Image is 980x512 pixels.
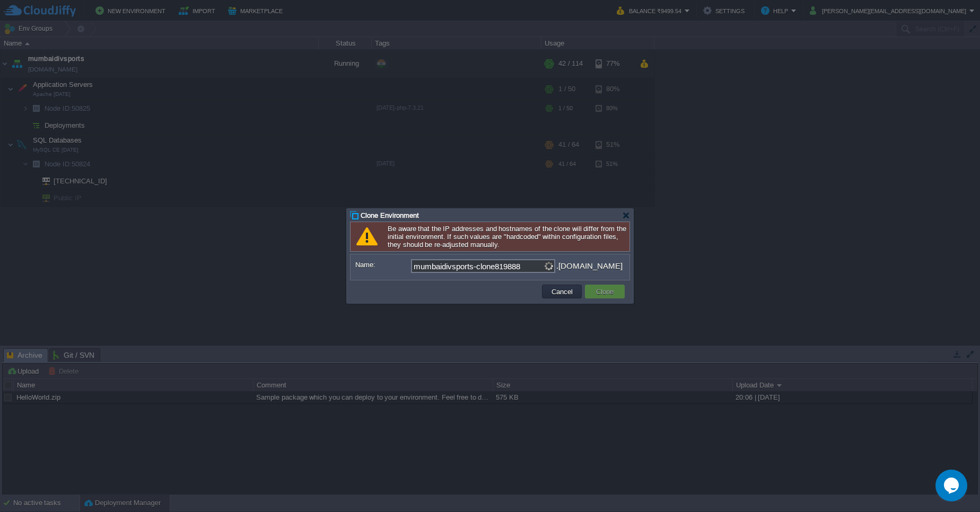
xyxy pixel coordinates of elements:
div: Be aware that the IP addresses and hostnames of the clone will differ from the initial environmen... [350,222,630,252]
button: Cancel [548,287,576,296]
button: Clone [593,287,617,296]
span: Clone Environment [361,211,419,219]
div: .[DOMAIN_NAME] [556,259,623,273]
iframe: chat widget [935,470,969,501]
label: Name: [355,259,410,270]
